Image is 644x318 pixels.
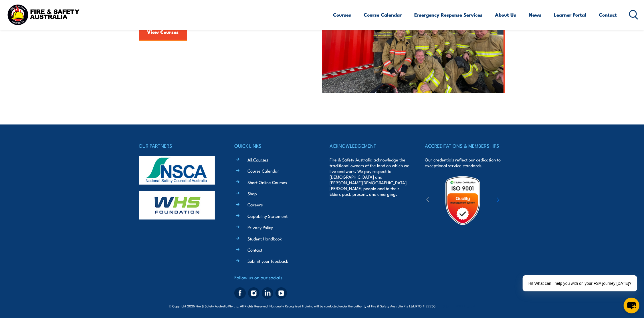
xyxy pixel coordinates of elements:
[247,157,268,163] a: All Courses
[330,142,410,150] h4: ACKNOWLEDGEMENT
[139,142,219,150] h4: OUR PARTNERS
[169,303,475,309] span: © Copyright 2025 Fire & Safety Australia Pty Ltd, All Rights Reserved. Nationally Recognised Trai...
[455,303,475,309] a: KND Digital
[415,7,483,22] a: Emergency Response Services
[330,157,410,197] p: Fire & Safety Australia acknowledge the traditional owners of the land on which we live and work....
[139,24,187,41] a: View Courses
[139,156,215,185] img: nsca-logo-footer
[425,142,505,150] h4: ACCREDITATIONS & MEMBERSHIPS
[495,7,516,22] a: About Us
[364,7,402,22] a: Course Calendar
[247,179,287,185] a: Short Online Courses
[234,273,314,281] h4: Follow us on our socials
[247,236,282,242] a: Student Handbook
[139,191,215,220] img: whs-logo-footer
[234,142,314,150] h4: QUICK LINKS
[425,157,505,168] p: Our credentials reflect our dedication to exceptional service standards.
[247,202,263,208] a: Careers
[443,304,475,308] span: Site:
[599,7,617,22] a: Contact
[247,258,288,264] a: Submit your feedback
[488,191,538,210] img: ewpa-logo
[247,190,257,196] a: Shop
[438,175,488,226] img: Untitled design (19)
[247,224,273,230] a: Privacy Policy
[529,7,542,22] a: News
[333,7,351,22] a: Courses
[523,275,637,291] div: Hi! What can I help you with on your FSA journey [DATE]?
[624,298,639,313] button: chat-button
[247,213,288,219] a: Capability Statement
[247,168,279,174] a: Course Calendar
[247,247,262,253] a: Contact
[554,7,586,22] a: Learner Portal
